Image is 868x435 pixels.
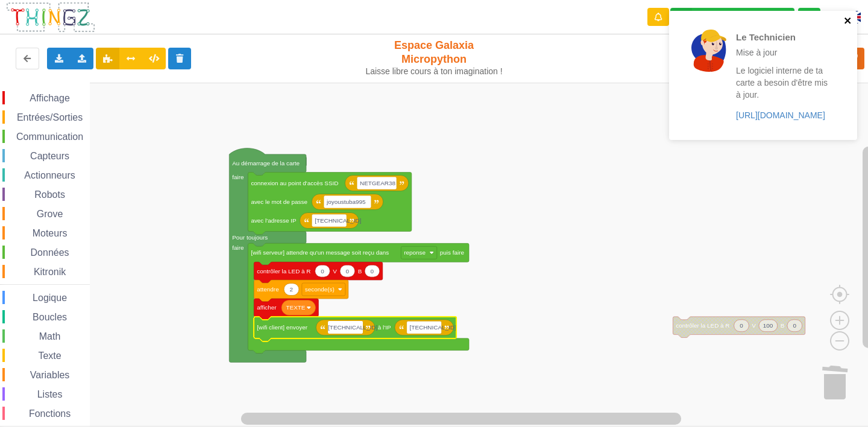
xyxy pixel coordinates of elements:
span: Texte [36,351,63,361]
span: Capteurs [28,151,71,161]
span: Actionneurs [22,170,77,180]
text: avec le mot de passe [251,198,307,205]
span: Logique [31,293,69,303]
text: [wifi serveur] attendre qu'un message soit reçu dans [251,249,389,256]
span: Moteurs [31,228,69,238]
text: NETGEAR38 [360,180,395,186]
text: TEXTE [286,304,306,311]
text: 100 [763,322,773,329]
text: [TECHNICAL_ID] [315,217,361,224]
text: 0 [345,268,349,275]
text: attendre [257,286,279,293]
text: V [752,322,756,329]
text: 0 [793,322,797,329]
div: Espace Galaxia Micropython [360,39,508,77]
span: Variables [28,370,72,380]
text: [TECHNICAL_ID] [410,324,456,331]
text: 0 [740,322,743,329]
span: Données [29,247,71,258]
button: close [844,16,852,27]
text: à l'IP [378,324,391,331]
text: contrôler la LED à R [257,268,310,275]
div: Ta base fonctionne bien ! [670,8,794,27]
text: avec l'adresse IP [251,217,297,224]
text: 0 [321,268,324,275]
text: afficher [257,304,277,311]
text: seconde(s) [305,286,335,293]
img: thingz_logo.png [5,1,96,33]
span: Entrées/Sorties [15,112,84,122]
span: Math [37,331,63,341]
text: connexion au point d'accès SSID [251,180,338,186]
div: Laisse libre cours à ton imagination ! [360,66,508,77]
text: V [333,268,337,275]
text: B [781,322,785,329]
text: joyoustuba995 [326,198,366,205]
text: 0 [371,268,374,275]
span: Fonctions [27,408,72,419]
a: [URL][DOMAIN_NAME] [736,110,825,120]
text: puis faire [440,249,465,256]
span: Robots [33,189,67,200]
p: Le logiciel interne de ta carte a besoin d'être mis à jour. [736,65,830,101]
text: reponse [404,249,426,256]
text: 2 [290,286,294,293]
text: B [358,268,362,275]
text: [wifi client] envoyer [257,324,307,331]
span: Affichage [28,93,71,103]
text: contrôler la LED à R [676,322,729,329]
p: Le Technicien [736,31,830,43]
text: faire [232,174,244,180]
text: Pour toujours [232,234,268,241]
span: Listes [36,389,64,399]
text: faire [232,244,244,251]
span: Grove [35,209,65,219]
p: Mise à jour [736,46,830,59]
span: Kitronik [32,267,68,277]
span: Communication [14,132,85,142]
text: Au démarrage de la carte [232,160,300,167]
span: Boucles [31,312,69,322]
